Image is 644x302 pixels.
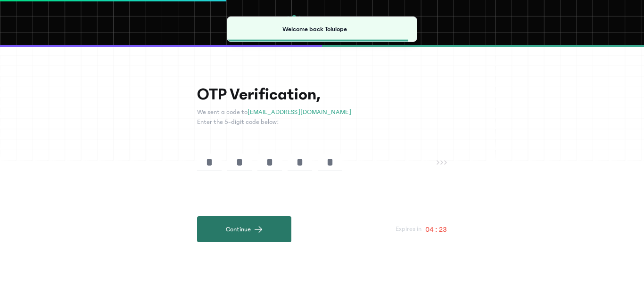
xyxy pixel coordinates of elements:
h1: OTP Verification, [197,85,447,104]
span: Welcome back Tolulope [282,25,347,33]
span: [EMAIL_ADDRESS][DOMAIN_NAME] [248,108,351,116]
button: Close [400,24,409,34]
p: We sent a code to [197,107,447,117]
button: Continue [197,216,291,242]
p: Expires in [396,224,421,234]
p: 04 : 23 [425,224,447,235]
p: Enter the 5-digit code below: [197,117,447,127]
